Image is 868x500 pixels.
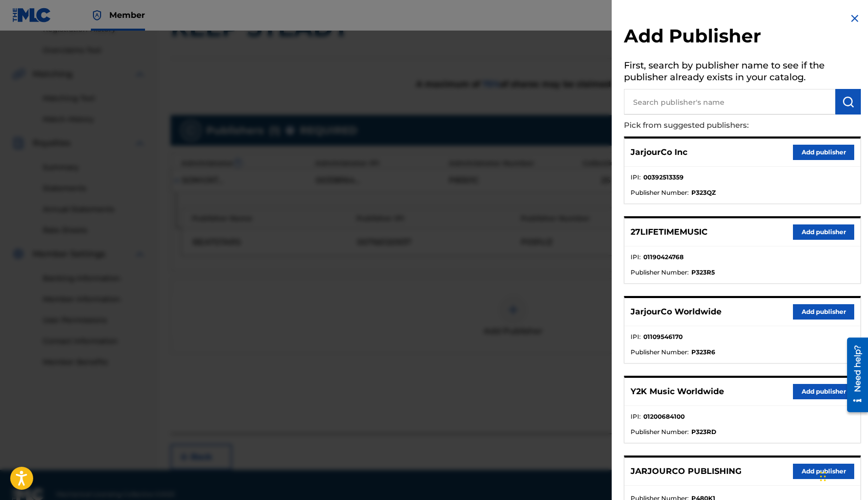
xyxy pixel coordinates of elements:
div: Drag [820,461,826,492]
button: Add publisher [793,224,854,240]
span: IPI : [631,173,641,182]
span: IPI : [631,412,641,421]
span: Publisher Number : [631,348,689,357]
iframe: Chat Widget [817,451,868,500]
strong: 01200684100 [643,412,685,421]
button: Add publisher [793,384,854,399]
span: Member [109,9,145,21]
strong: P323R6 [691,348,715,357]
h5: First, search by publisher name to see if the publisher already exists in your catalog. [624,57,861,89]
img: Search Works [842,96,854,108]
p: JarjourCo Inc [631,146,687,158]
p: Pick from suggested publishers: [624,115,803,137]
strong: 00392513359 [643,173,684,182]
strong: P323QZ [691,188,716,197]
input: Search publisher's name [624,89,835,115]
strong: P323RD [691,427,716,437]
span: IPI : [631,332,641,342]
span: Publisher Number : [631,188,689,197]
p: Y2K Music Worldwide [631,385,724,398]
span: Publisher Number : [631,268,689,277]
img: MLC Logo [12,8,52,22]
strong: 01109546170 [643,332,683,342]
img: Top Rightsholder [91,9,103,21]
button: Add publisher [793,464,854,479]
iframe: Resource Center [839,334,868,416]
p: JARJOURCO PUBLISHING [631,465,741,478]
button: Add publisher [793,304,854,320]
h2: Add Publisher [624,25,861,51]
strong: 01190424768 [643,253,684,262]
strong: P323R5 [691,268,715,277]
span: Publisher Number : [631,427,689,437]
button: Add publisher [793,145,854,160]
p: 27LIFETIMEMUSIC [631,226,708,238]
span: IPI : [631,253,641,262]
p: JarjourCo Worldwide [631,306,721,318]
